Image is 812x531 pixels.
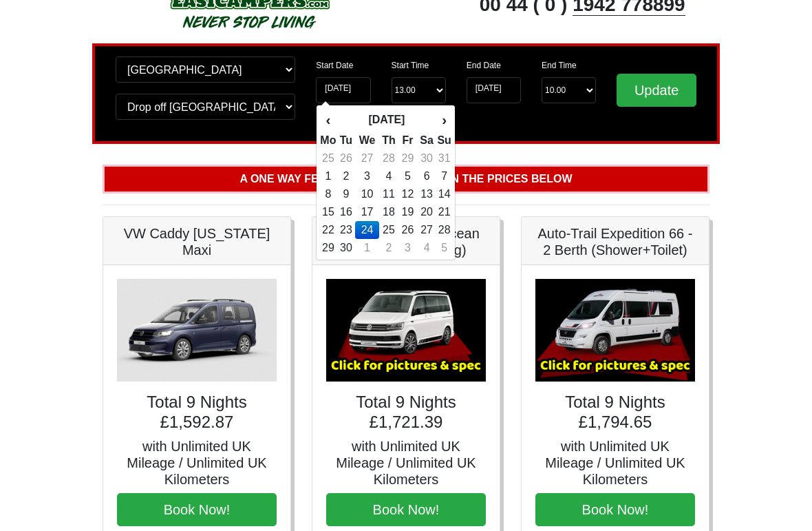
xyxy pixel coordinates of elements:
[355,167,378,185] td: 3
[436,149,451,167] td: 31
[398,185,417,203] td: 12
[398,203,417,221] td: 19
[336,132,355,149] th: Tu
[117,279,277,382] img: VW Caddy California Maxi
[379,149,399,167] td: 28
[398,149,417,167] td: 29
[467,59,501,72] label: End Date
[117,493,277,526] button: Book Now!
[326,438,486,488] h5: with Unlimited UK Mileage / Unlimited UK Kilometers
[319,108,336,132] th: ‹
[535,279,695,382] img: Auto-Trail Expedition 66 - 2 Berth (Shower+Toilet)
[319,132,336,149] th: Mo
[542,59,577,72] label: End Time
[417,149,437,167] td: 30
[379,167,399,185] td: 4
[336,185,355,203] td: 9
[436,108,451,132] th: ›
[535,438,695,488] h5: with Unlimited UK Mileage / Unlimited UK Kilometers
[417,203,437,221] td: 20
[417,132,437,149] th: Sa
[336,203,355,221] td: 16
[417,185,437,203] td: 13
[417,239,437,257] td: 4
[239,173,572,185] b: A One Way Fee of £500 is included in the prices below
[436,132,451,149] th: Su
[379,132,399,149] th: Th
[436,185,451,203] td: 14
[326,493,486,526] button: Book Now!
[319,167,336,185] td: 1
[436,221,451,239] td: 28
[336,239,355,257] td: 30
[535,393,695,433] h4: Total 9 Nights £1,794.65
[117,438,277,488] h5: with Unlimited UK Mileage / Unlimited UK Kilometers
[392,59,429,72] label: Start Time
[436,203,451,221] td: 21
[467,77,521,103] input: Return Date
[379,221,399,239] td: 25
[617,74,696,107] input: Update
[316,77,370,103] input: Start Date
[398,167,417,185] td: 5
[355,239,378,257] td: 1
[436,167,451,185] td: 7
[379,203,399,221] td: 18
[379,239,399,257] td: 2
[398,132,417,149] th: Fr
[355,203,378,221] td: 17
[379,185,399,203] td: 11
[336,108,436,132] th: [DATE]
[355,185,378,203] td: 10
[319,149,336,167] td: 25
[355,132,378,149] th: We
[117,393,277,433] h4: Total 9 Nights £1,592.87
[319,221,336,239] td: 22
[417,167,437,185] td: 6
[417,221,437,239] td: 27
[319,203,336,221] td: 15
[319,239,336,257] td: 29
[336,167,355,185] td: 2
[535,225,695,258] h5: Auto-Trail Expedition 66 - 2 Berth (Shower+Toilet)
[398,239,417,257] td: 3
[355,149,378,167] td: 27
[326,279,486,382] img: VW California Ocean T6.1 (Auto, Awning)
[319,185,336,203] td: 8
[336,221,355,239] td: 23
[336,149,355,167] td: 26
[316,59,353,72] label: Start Date
[398,221,417,239] td: 26
[436,239,451,257] td: 5
[117,225,277,258] h5: VW Caddy [US_STATE] Maxi
[355,221,378,239] td: 24
[535,493,695,526] button: Book Now!
[326,393,486,433] h4: Total 9 Nights £1,721.39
